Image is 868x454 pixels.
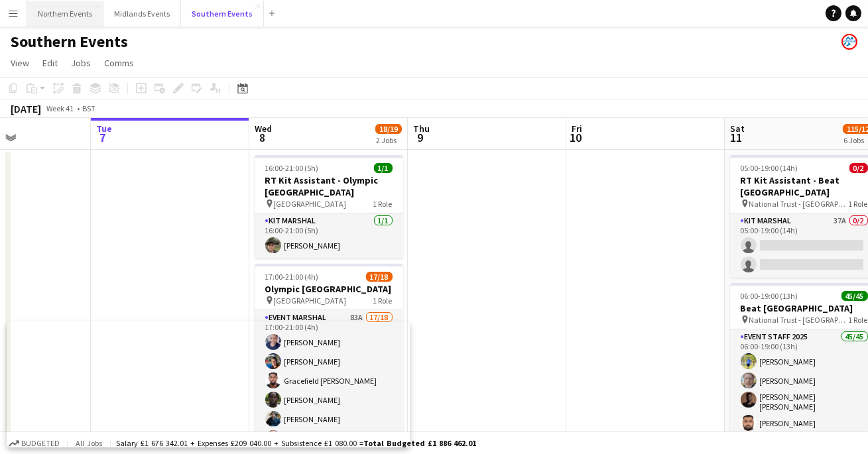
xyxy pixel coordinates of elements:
[572,123,582,135] span: Fri
[96,123,112,135] span: Tue
[274,296,347,306] span: [GEOGRAPHIC_DATA]
[374,163,393,173] span: 1/1
[274,199,347,209] span: [GEOGRAPHIC_DATA]
[373,296,393,306] span: 1 Role
[749,199,849,209] span: National Trust - [GEOGRAPHIC_DATA]
[104,57,134,69] span: Comms
[849,163,868,173] span: 0/2
[44,103,77,113] span: Week 41
[849,199,868,209] span: 1 Role
[373,199,393,209] span: 1 Role
[728,130,745,145] span: 11
[66,54,96,72] a: Jobs
[11,32,128,52] h1: Southern Events
[7,321,410,447] iframe: Popup CTA
[27,1,103,27] button: Northern Events
[411,130,430,145] span: 9
[741,163,798,173] span: 05:00-19:00 (14h)
[741,291,798,301] span: 06:00-19:00 (13h)
[363,438,476,448] span: Total Budgeted £1 886 462.01
[11,102,41,115] div: [DATE]
[841,34,857,50] app-user-avatar: RunThrough Events
[265,163,319,173] span: 16:00-21:00 (5h)
[849,315,868,325] span: 1 Role
[841,291,868,301] span: 45/45
[255,155,403,258] app-job-card: 16:00-21:00 (5h)1/1RT Kit Assistant - Olympic [GEOGRAPHIC_DATA] [GEOGRAPHIC_DATA]1 RoleKit Marsha...
[21,439,60,448] span: Budgeted
[730,123,745,135] span: Sat
[103,1,181,27] button: Midlands Events
[94,130,112,145] span: 7
[82,103,95,113] div: BST
[5,54,34,72] a: View
[99,54,139,72] a: Comms
[749,315,849,325] span: National Trust - [GEOGRAPHIC_DATA]
[181,1,264,27] button: Southern Events
[253,130,272,145] span: 8
[11,57,29,69] span: View
[570,130,582,145] span: 10
[255,213,403,258] app-card-role: Kit Marshal1/116:00-21:00 (5h)[PERSON_NAME]
[42,57,58,69] span: Edit
[71,57,91,69] span: Jobs
[366,272,393,282] span: 17/18
[376,135,401,145] div: 2 Jobs
[413,123,430,135] span: Thu
[255,283,403,295] h3: Olympic [GEOGRAPHIC_DATA]
[265,272,319,282] span: 17:00-21:00 (4h)
[255,123,272,135] span: Wed
[255,174,403,198] h3: RT Kit Assistant - Olympic [GEOGRAPHIC_DATA]
[375,124,402,134] span: 18/19
[37,54,63,72] a: Edit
